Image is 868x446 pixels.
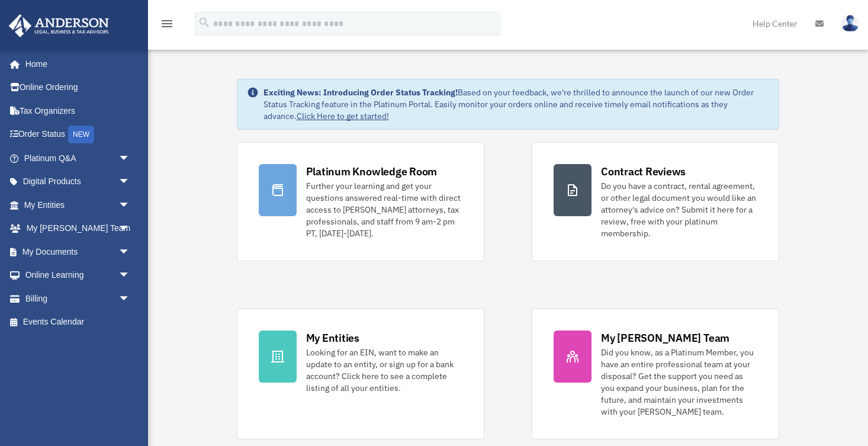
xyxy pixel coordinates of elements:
[532,142,779,261] a: Contract Reviews Do you have a contract, rental agreement, or other legal document you would like...
[601,331,729,345] div: My [PERSON_NAME] Team
[532,309,779,439] a: My [PERSON_NAME] Team Did you know, as a Platinum Member, you have an entire professional team at...
[263,86,770,122] div: Based on your feedback, we're thrilled to announce the launch of our new Order Status Tracking fe...
[8,240,148,264] a: My Documentsarrow_drop_down
[8,99,148,123] a: Tax Organizers
[237,309,484,439] a: My Entities Looking for an EIN, want to make an update to an entity, or sign up for a bank accoun...
[306,164,438,179] div: Platinum Knowledge Room
[118,193,142,217] span: arrow_drop_down
[263,87,458,98] strong: Exciting News: Introducing Order Status Tracking!
[841,15,859,32] img: User Pic
[160,17,174,31] i: menu
[118,217,142,241] span: arrow_drop_down
[306,346,462,394] div: Looking for an EIN, want to make an update to an entity, or sign up for a bank account? Click her...
[601,180,757,239] div: Do you have a contract, rental agreement, or other legal document you would like an attorney's ad...
[68,126,94,143] div: NEW
[8,264,148,287] a: Online Learningarrow_drop_down
[5,14,112,37] img: Anderson Advisors Platinum Portal
[601,164,686,179] div: Contract Reviews
[306,331,359,345] div: My Entities
[118,170,142,194] span: arrow_drop_down
[237,142,484,261] a: Platinum Knowledge Room Further your learning and get your questions answered real-time with dire...
[8,193,148,217] a: My Entitiesarrow_drop_down
[8,217,148,240] a: My [PERSON_NAME] Teamarrow_drop_down
[8,287,148,310] a: Billingarrow_drop_down
[8,52,142,76] a: Home
[118,287,142,311] span: arrow_drop_down
[297,111,389,121] a: Click Here to get started!
[8,123,148,147] a: Order StatusNEW
[118,264,142,288] span: arrow_drop_down
[160,21,174,31] a: menu
[198,16,211,29] i: search
[118,240,142,264] span: arrow_drop_down
[306,180,462,239] div: Further your learning and get your questions answered real-time with direct access to [PERSON_NAM...
[601,346,757,418] div: Did you know, as a Platinum Member, you have an entire professional team at your disposal? Get th...
[118,146,142,171] span: arrow_drop_down
[8,170,148,194] a: Digital Productsarrow_drop_down
[8,76,148,100] a: Online Ordering
[8,146,148,170] a: Platinum Q&Aarrow_drop_down
[8,310,148,334] a: Events Calendar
